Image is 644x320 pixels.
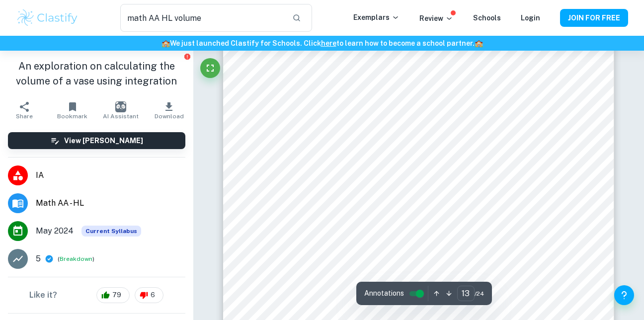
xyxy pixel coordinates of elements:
button: Fullscreen [200,58,220,78]
span: 6 [145,290,161,300]
span: / 24 [475,289,484,298]
span: May 2024 [36,225,74,237]
button: Report issue [184,53,191,60]
button: Download [145,96,193,124]
button: AI Assistant [96,96,145,124]
span: Math AA - HL [36,197,185,209]
button: JOIN FOR FREE [560,9,628,27]
h6: View [PERSON_NAME] [64,135,143,146]
img: AI Assistant [115,101,126,112]
img: Clastify logo [16,8,79,28]
input: Search for any exemplars... [120,4,284,32]
button: Bookmark [48,96,96,124]
p: 5 [36,253,41,265]
span: Bookmark [57,113,87,120]
h6: Like it? [29,289,57,301]
a: Login [521,14,540,22]
span: Current Syllabus [81,226,141,237]
span: Download [155,113,184,120]
span: IA [36,169,185,181]
p: Exemplars [353,12,400,23]
span: 🏫 [161,39,170,47]
span: Annotations [364,288,404,299]
a: Schools [473,14,501,22]
span: Share [16,113,33,120]
h6: We just launched Clastify for Schools. Click to learn how to become a school partner. [2,38,642,49]
p: Review [419,13,453,24]
button: Breakdown [60,254,92,263]
span: 🏫 [475,39,483,47]
span: AI Assistant [103,113,139,120]
button: View [PERSON_NAME] [8,132,185,149]
a: here [321,39,336,47]
div: This exemplar is based on the current syllabus. Feel free to refer to it for inspiration/ideas wh... [81,226,141,237]
span: 79 [107,290,127,300]
span: ( ) [58,254,94,264]
div: 6 [135,287,163,303]
button: Help and Feedback [614,285,634,305]
h1: An exploration on calculating the volume of a vase using integration [8,59,185,88]
div: 79 [96,287,130,303]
